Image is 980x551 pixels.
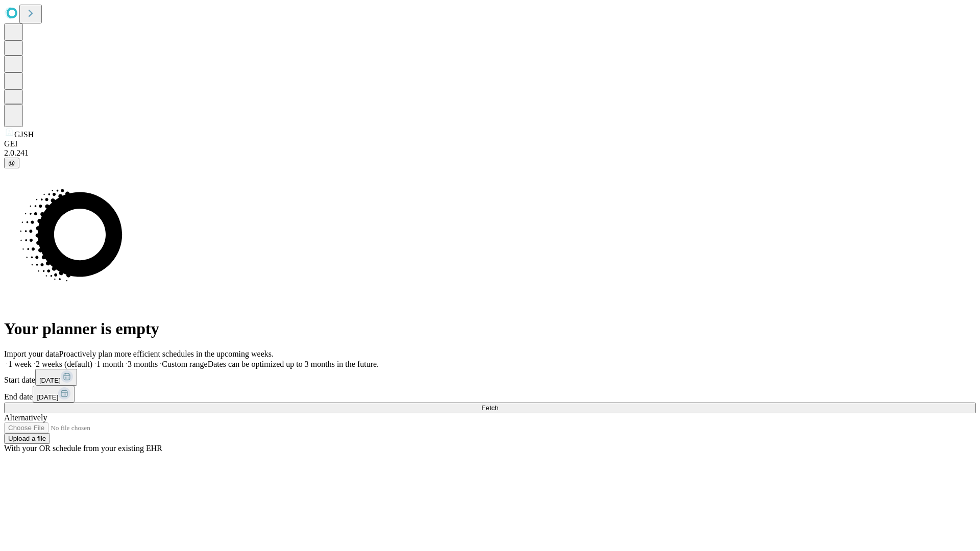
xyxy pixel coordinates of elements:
span: Dates can be optimized up to 3 months in the future. [208,360,379,368]
button: [DATE] [33,386,75,403]
span: [DATE] [39,377,61,384]
span: GJSH [14,130,34,139]
div: End date [4,386,976,403]
span: Custom range [162,360,207,368]
button: [DATE] [35,369,77,386]
span: 1 month [96,360,124,368]
button: Upload a file [4,433,50,444]
span: Alternatively [4,413,47,422]
span: Fetch [481,404,498,412]
span: @ [8,159,15,167]
span: Import your data [4,349,59,358]
span: With your OR schedule from your existing EHR [4,444,162,453]
button: @ [4,158,19,168]
span: 1 week [8,360,32,368]
span: [DATE] [37,393,58,401]
span: Proactively plan more efficient schedules in the upcoming weeks. [59,349,274,358]
div: Start date [4,369,976,386]
div: 2.0.241 [4,148,976,158]
span: 2 weeks (default) [36,360,92,368]
span: 3 months [128,360,158,368]
div: GEI [4,139,976,148]
button: Fetch [4,403,976,413]
h1: Your planner is empty [4,319,976,338]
